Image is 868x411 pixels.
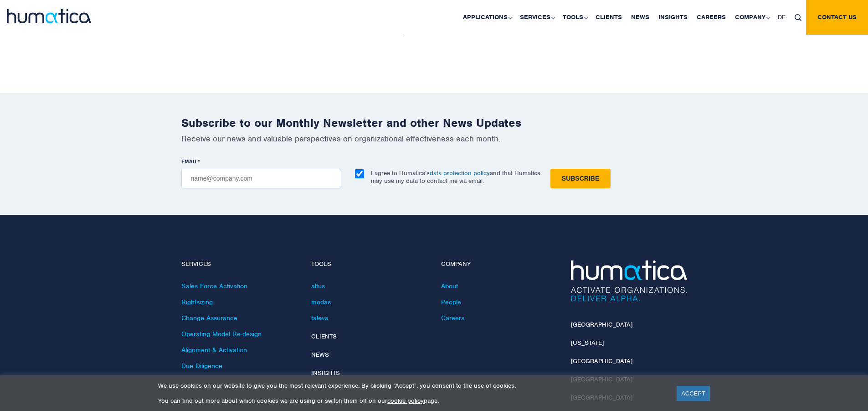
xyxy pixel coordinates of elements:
[7,9,91,23] img: logo
[550,169,611,188] input: Subscribe
[181,282,247,290] a: Sales Force Activation
[181,134,687,144] p: Receive our news and valuable perspectives on organizational effectiveness each month.
[571,357,632,365] a: [GEOGRAPHIC_DATA]
[181,346,247,354] a: Alignment & Activation
[181,362,222,370] a: Due Diligence
[441,314,464,322] a: Careers
[571,339,604,347] a: [US_STATE]
[371,169,540,185] p: I agree to Humatica’s and that Humatica may use my data to contact me via email.
[311,314,329,322] a: taleva
[571,260,687,302] img: Humatica
[181,314,237,322] a: Change Assurance
[181,330,262,338] a: Operating Model Re-design
[441,260,557,268] h4: Company
[677,386,710,401] a: ACCEPT
[778,13,786,21] span: DE
[311,351,329,359] a: News
[181,298,213,306] a: Rightsizing
[311,260,427,268] h4: Tools
[158,382,665,390] p: We use cookies on our website to give you the most relevant experience. By clicking “Accept”, you...
[181,158,198,165] span: EMAIL
[441,282,458,290] a: About
[571,321,632,328] a: [GEOGRAPHIC_DATA]
[181,116,687,130] h2: Subscribe to our Monthly Newsletter and other News Updates
[355,169,364,178] input: I agree to Humatica’sdata protection policyand that Humatica may use my data to contact me via em...
[158,397,665,405] p: You can find out more about which cookies we are using or switch them off on our page.
[311,369,340,377] a: Insights
[311,298,331,306] a: modas
[441,298,461,306] a: People
[181,169,341,188] input: name@company.com
[430,169,490,177] a: data protection policy
[311,333,337,340] a: Clients
[181,260,298,268] h4: Services
[795,14,801,21] img: search_icon
[311,282,325,290] a: altus
[387,397,424,405] a: cookie policy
